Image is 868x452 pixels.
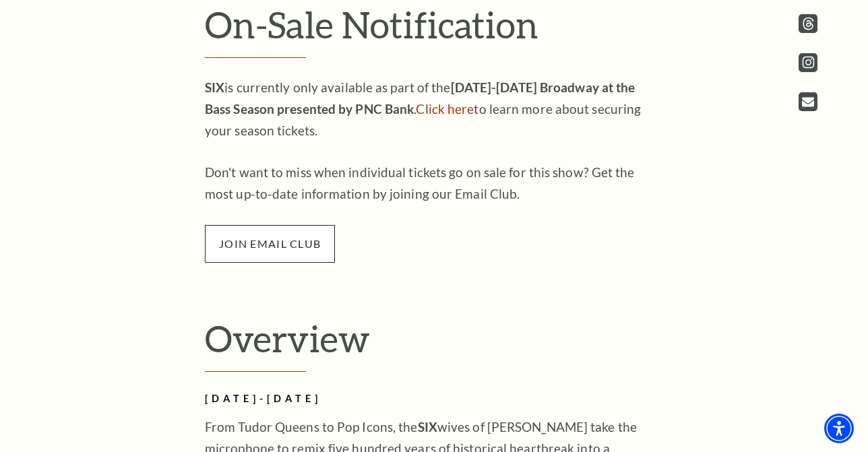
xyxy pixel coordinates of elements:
a: Open this option - open in a new tab [799,92,817,111]
p: is currently only available as part of the . to learn more about securing your season tickets. [205,77,643,141]
h2: Overview [205,317,663,372]
a: Click here to learn more about securing your season tickets [416,101,474,117]
span: join email club [205,225,335,263]
p: Don't want to miss when individual tickets go on sale for this show? Get the most up-to-date info... [205,162,643,205]
a: join email club [205,235,335,251]
strong: SIX [205,79,224,95]
a: threads.com - open in a new tab [799,14,817,33]
strong: [DATE]-[DATE] Broadway at the Bass Season presented by PNC Bank [205,79,635,117]
a: instagram - open in a new tab [799,53,817,72]
div: Accessibility Menu [824,414,854,443]
strong: SIX [418,419,437,434]
h2: [DATE]-[DATE] [205,391,643,408]
h2: On-Sale Notification [205,3,663,58]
